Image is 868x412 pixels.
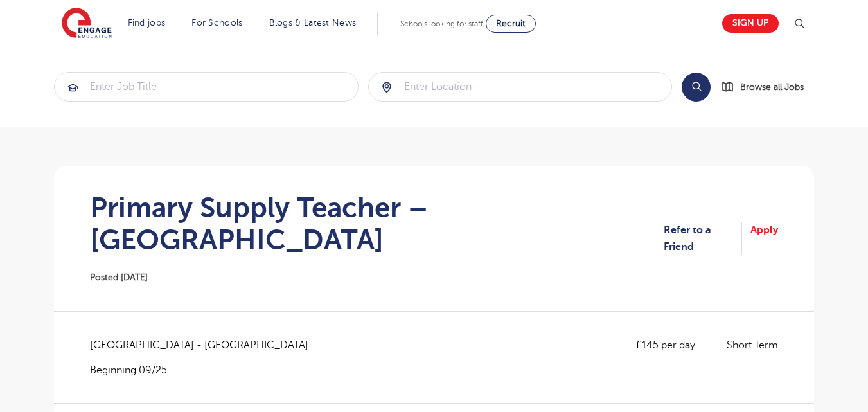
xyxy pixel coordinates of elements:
span: Schools looking for staff [400,19,483,28]
span: Recruit [496,19,526,28]
p: Beginning 09/25 [90,363,321,377]
button: Search [682,73,711,102]
div: Submit [54,72,359,102]
a: Blogs & Latest News [269,18,357,28]
a: Find jobs [128,18,166,28]
span: Posted [DATE] [90,273,148,282]
a: For Schools [191,18,242,28]
h1: Primary Supply Teacher – [GEOGRAPHIC_DATA] [90,192,664,256]
span: [GEOGRAPHIC_DATA] - [GEOGRAPHIC_DATA] [90,337,321,354]
a: Sign up [722,14,779,33]
a: Apply [750,222,778,256]
img: Engage Education [62,8,112,40]
span: Browse all Jobs [740,80,804,94]
a: Recruit [486,15,536,33]
input: Submit [55,73,358,101]
p: Short Term [727,337,778,354]
input: Submit [369,73,672,101]
a: Browse all Jobs [721,80,814,94]
p: £145 per day [636,337,711,354]
a: Refer to a Friend [664,222,742,256]
div: Submit [368,72,673,102]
